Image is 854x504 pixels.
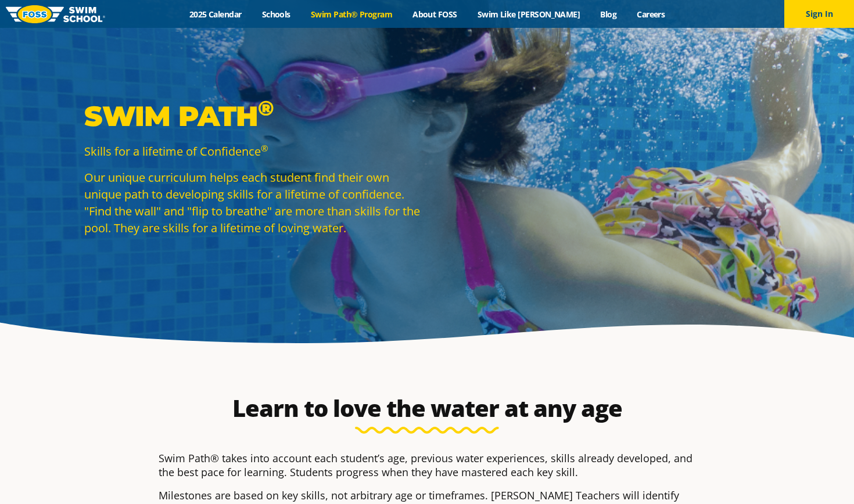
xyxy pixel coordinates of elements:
a: Swim Path® Program [300,9,402,20]
a: Swim Like [PERSON_NAME] [467,9,590,20]
p: Our unique curriculum helps each student find their own unique path to developing skills for a li... [84,169,421,236]
p: Swim Path® takes into account each student’s age, previous water experiences, skills already deve... [159,451,695,479]
sup: ® [261,142,268,154]
a: Blog [590,9,627,20]
p: Swim Path [84,99,421,134]
a: About FOSS [403,9,468,20]
sup: ® [258,95,274,121]
a: 2025 Calendar [179,9,252,20]
a: Schools [252,9,300,20]
p: Skills for a lifetime of Confidence [84,143,421,160]
img: FOSS Swim School Logo [6,5,105,23]
a: Careers [627,9,675,20]
h2: Learn to love the water at any age [153,394,701,422]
